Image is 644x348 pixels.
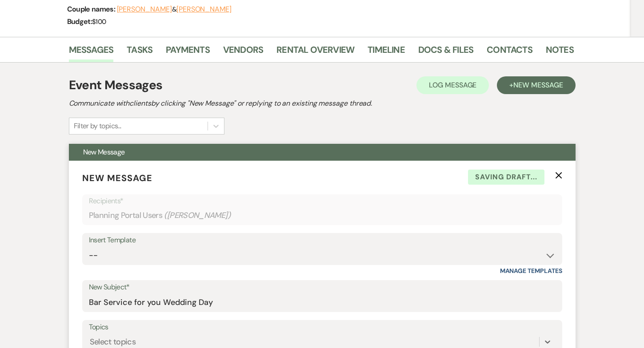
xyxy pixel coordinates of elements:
span: Saving draft... [468,170,544,185]
span: New Message [513,80,563,90]
div: Select topics [90,336,136,348]
div: Planning Portal Users [89,207,556,224]
a: Manage Templates [500,267,562,275]
label: New Subject* [89,281,556,294]
a: Timeline [368,43,405,62]
span: ( [PERSON_NAME] ) [164,210,231,221]
span: $100 [92,17,106,26]
a: Payments [166,43,210,62]
button: [PERSON_NAME] [176,6,232,13]
a: Rental Overview [276,43,354,62]
a: Notes [546,43,574,62]
span: New Message [82,172,152,184]
a: Vendors [223,43,263,62]
span: Budget: [67,17,92,26]
span: & [117,5,232,14]
a: Docs & Files [418,43,473,62]
button: +New Message [497,76,575,94]
span: Log Message [429,80,476,90]
div: Insert Template [89,234,556,247]
button: Log Message [416,76,489,94]
h1: Event Messages [69,76,163,95]
h2: Communicate with clients by clicking "New Message" or replying to an existing message thread. [69,98,576,109]
span: Couple names: [67,4,117,14]
p: Recipients* [89,195,556,207]
a: Tasks [127,43,152,62]
span: New Message [83,147,125,157]
label: Topics [89,321,556,334]
div: Filter by topics... [74,121,121,131]
button: [PERSON_NAME] [117,6,172,13]
a: Contacts [487,43,532,62]
a: Messages [69,43,114,62]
